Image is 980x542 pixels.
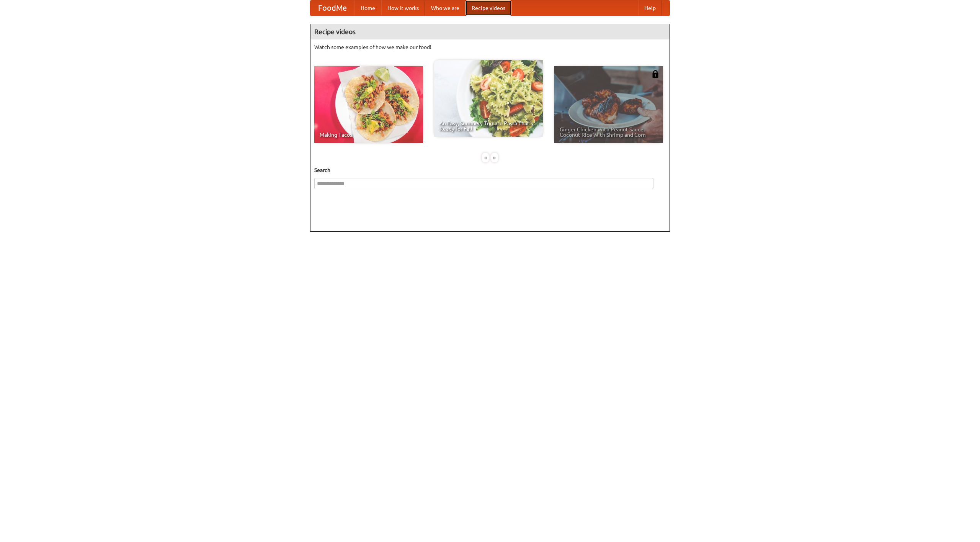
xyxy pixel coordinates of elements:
h5: Search [314,166,666,174]
a: FoodMe [310,0,354,16]
a: Recipe videos [465,0,511,16]
div: » [491,153,498,162]
div: « [482,153,489,162]
a: Making Tacos [314,66,423,143]
h4: Recipe videos [310,24,670,39]
a: Home [354,0,381,16]
span: Making Tacos [320,132,418,138]
a: Who we are [425,0,465,16]
a: An Easy, Summery Tomato Pasta That's Ready for Fall [434,60,543,137]
a: Help [638,0,662,16]
a: How it works [381,0,425,16]
span: An Easy, Summery Tomato Pasta That's Ready for Fall [439,121,537,131]
img: 483408.png [652,70,659,78]
p: Watch some examples of how we make our food! [314,43,666,51]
